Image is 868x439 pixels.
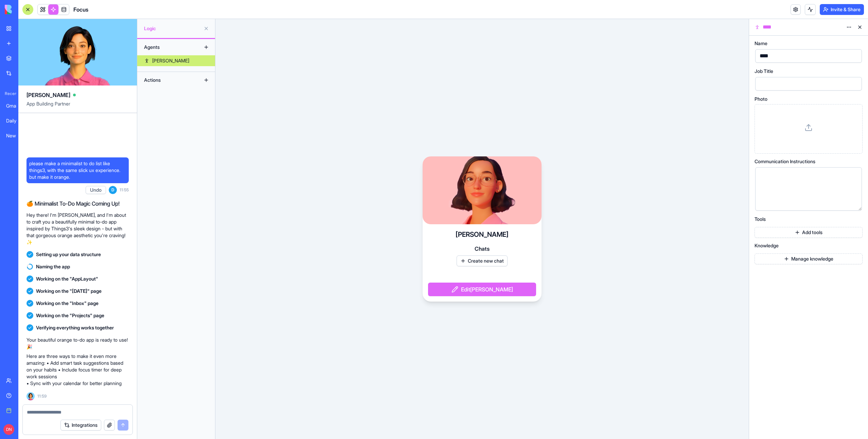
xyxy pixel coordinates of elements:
p: Hey there! I'm [PERSON_NAME], and I'm about to craft you a beautifully minimal to-do app inspired... [26,212,129,246]
span: Photo [755,97,767,101]
span: Name [755,41,767,46]
h1: Focus [73,5,88,14]
button: Undo [86,186,106,194]
span: Logic [144,25,201,32]
span: Working on the "[DATE]" page [36,288,102,294]
span: Chats [475,245,490,253]
div: Daily Email Reminder [6,117,25,124]
span: Communication Instructions [755,159,815,164]
button: Create new chat [457,255,508,266]
span: Working on the "Projects" page [36,312,104,319]
span: Setting up your data structure [36,251,101,258]
button: Invite & Share [820,4,864,15]
span: Working on the "AppLayout" [36,275,98,282]
p: Your beautiful orange to-do app is ready to use! 🎉 [26,337,129,350]
span: D [109,186,117,194]
button: Manage knowledge [755,253,863,264]
p: Here are three ways to make it even more amazing: • Add smart task suggestions based on your habi... [26,353,129,387]
span: Working on the "Inbox" page [36,300,99,307]
span: please make a minimalist to do list like things3, with the same slick ux experience. but make it ... [29,160,126,180]
button: Integrations [60,420,101,431]
a: Daily Email Reminder [2,114,29,128]
h2: 🍊 Minimalist To-Do Magic Coming Up! [26,199,129,208]
span: Recent [2,91,16,96]
span: Knowledge [755,243,779,248]
h4: [PERSON_NAME] [456,230,509,239]
span: 11:59 [37,394,47,399]
span: DN [3,424,14,435]
a: [PERSON_NAME] [137,55,215,66]
a: Gmail SMS Alert System [2,99,29,113]
span: Verifying everything works together [36,324,114,331]
div: Actions [141,75,195,85]
a: New App [2,129,29,142]
div: New App [6,132,25,139]
span: Job Title [755,69,773,74]
img: Ella_00000_wcx2te.png [26,392,35,400]
span: 11:55 [120,187,129,193]
span: Naming the app [36,263,70,270]
span: App Building Partner [26,100,129,113]
div: [PERSON_NAME] [152,57,189,64]
div: Gmail SMS Alert System [6,102,25,109]
span: [PERSON_NAME] [26,91,70,99]
img: logo [5,5,47,14]
button: Edit[PERSON_NAME] [428,283,536,296]
div: Agents [141,42,195,53]
button: Add tools [755,227,863,238]
span: Tools [755,217,766,222]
